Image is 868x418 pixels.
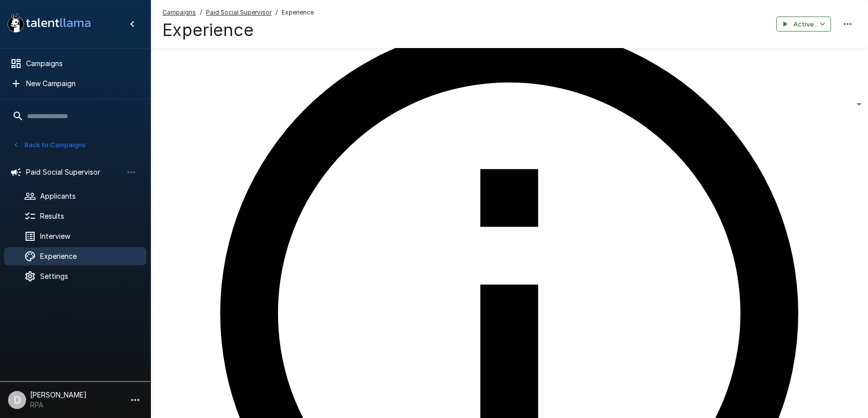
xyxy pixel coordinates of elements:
h4: Experience [162,20,314,41]
u: Campaigns [162,9,196,16]
span: / [200,8,202,18]
span: Experience [282,8,314,18]
span: / [276,8,278,18]
button: Active [776,17,831,32]
u: Paid Social Supervisor [206,9,272,16]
